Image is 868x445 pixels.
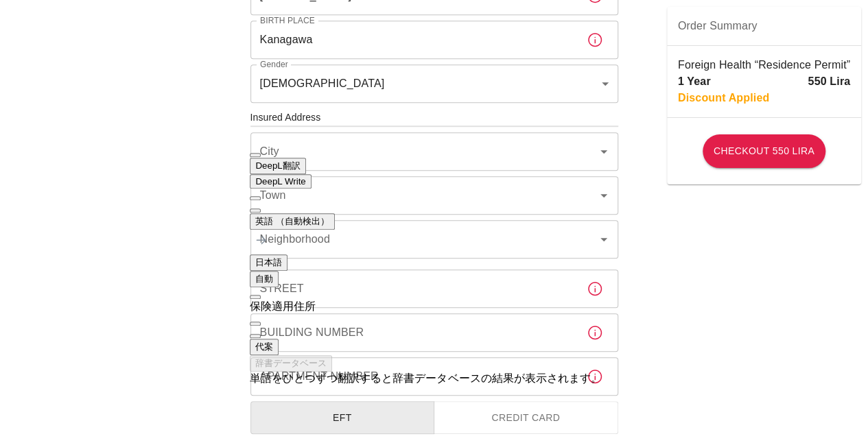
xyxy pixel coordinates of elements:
[250,401,435,435] button: EFT
[594,230,613,249] button: Open
[260,14,315,26] label: Birth Place
[434,401,618,435] button: Credit Card
[678,73,711,90] p: 1 Year
[808,73,850,90] p: 550 Lira
[678,90,769,106] p: Discount Applied
[703,134,825,168] button: Checkout 550 Lira
[260,58,288,70] label: Gender
[678,57,850,73] p: Foreign Health “Residence Permit”
[250,110,618,125] h6: Insured Address
[594,186,613,205] button: Open
[250,64,618,103] div: [DEMOGRAPHIC_DATA]
[594,142,613,161] button: Open
[678,18,850,34] span: Order Summary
